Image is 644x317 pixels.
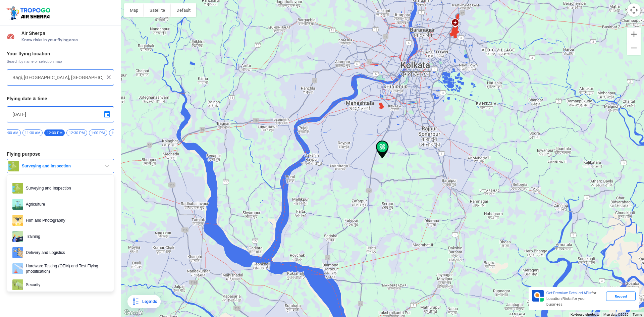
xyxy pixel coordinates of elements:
ul: Surveying and Inspection [7,174,114,292]
img: security.png [12,279,23,290]
span: Air Sherpa [21,31,114,36]
span: 1:00 PM [89,129,107,136]
img: ic_tgdronemaps.svg [5,5,53,20]
button: Zoom out [627,41,641,55]
img: survey.png [8,161,19,171]
input: Search your flying location [12,73,103,82]
a: Open this area in Google Maps (opens a new window) [122,308,145,317]
img: Legends [131,298,140,306]
img: Risk Scores [7,32,15,40]
span: Delivery and Logistics [23,247,108,258]
img: training.png [12,231,23,242]
span: Hardware Testing (OEM) and Test Flying (modification) [23,263,108,274]
span: 1:30 PM [109,129,127,136]
h3: Flying purpose [7,152,114,156]
span: Film and Photography [23,215,108,226]
img: ic_hardwaretesting.png [12,263,23,274]
button: Keyboard shortcuts [571,312,599,317]
span: 12:00 PM [44,129,65,136]
span: Get Premium Detailed APIs [546,290,591,295]
input: Select Date [12,110,108,118]
button: Show satellite imagery [144,3,171,17]
h3: Your flying location [7,51,114,56]
img: delivery.png [12,247,23,258]
button: Surveying and Inspection [7,159,114,173]
span: Know risks in your flying area [21,37,114,43]
span: Training [23,231,108,242]
span: 11:30 AM [22,129,43,136]
div: for Location Risks for your business. [544,290,606,308]
span: 12:30 PM [66,129,87,136]
img: ic_close.png [105,74,112,81]
span: Surveying and Inspection [23,183,108,194]
img: film.png [12,215,23,226]
span: Security [23,279,108,290]
h3: Flying date & time [7,96,114,101]
button: Map camera controls [627,3,641,17]
div: Request [606,292,636,301]
span: 11:00 AM [0,129,20,136]
span: Surveying and Inspection [19,163,103,169]
span: Agriculture [23,199,108,210]
button: Show street map [124,3,144,17]
div: Legends [140,298,157,306]
img: Premium APIs [532,290,544,302]
span: Map data ©2025 [603,313,629,316]
img: agri.png [12,199,23,210]
img: Google [122,308,145,317]
img: survey.png [12,183,23,194]
a: Terms [633,313,642,316]
button: Zoom in [627,28,641,41]
span: Search by name or select on map [7,59,114,64]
